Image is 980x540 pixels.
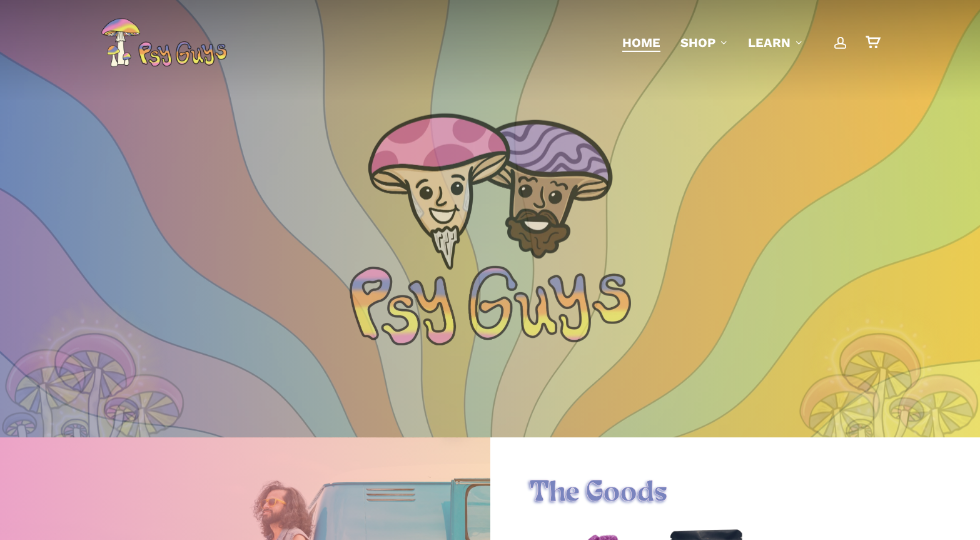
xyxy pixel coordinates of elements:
[19,295,176,519] img: Colorful psychedelic mushrooms with pink, blue, and yellow patterns on a glowing yellow background.
[680,35,715,50] span: Shop
[804,295,961,519] img: Colorful psychedelic mushrooms with pink, blue, and yellow patterns on a glowing yellow background.
[622,35,660,50] span: Home
[748,35,791,50] span: Learn
[350,265,631,345] img: Psychedelic PsyGuys Text Logo
[680,34,728,51] a: Shop
[622,34,660,51] a: Home
[101,18,227,68] img: PsyGuys
[365,97,615,285] img: PsyGuys Heads Logo
[529,476,941,511] h1: The Goods
[748,34,803,51] a: Learn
